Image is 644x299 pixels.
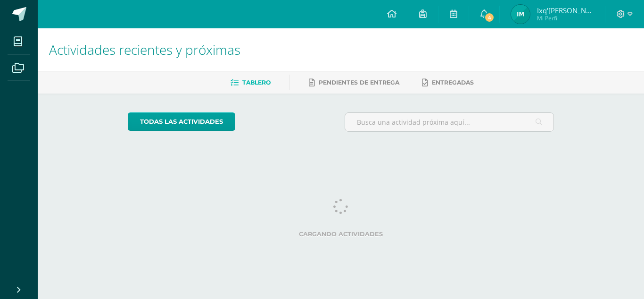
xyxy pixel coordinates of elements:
[345,113,554,131] input: Busca una actividad próxima aquí...
[309,75,399,90] a: Pendientes de entrega
[231,75,271,90] a: Tablero
[432,79,474,86] span: Entregadas
[319,79,399,86] span: Pendientes de entrega
[511,5,530,24] img: 5c8ce5b54dcc9fc2d4e00b939a74cf5d.png
[128,231,554,238] label: Cargando actividades
[484,12,495,23] span: 4
[242,79,271,86] span: Tablero
[128,112,235,131] a: todas las Actividades
[537,14,594,22] span: Mi Perfil
[537,6,594,15] span: Ixq'[PERSON_NAME]
[49,41,240,59] span: Actividades recientes y próximas
[422,75,474,90] a: Entregadas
